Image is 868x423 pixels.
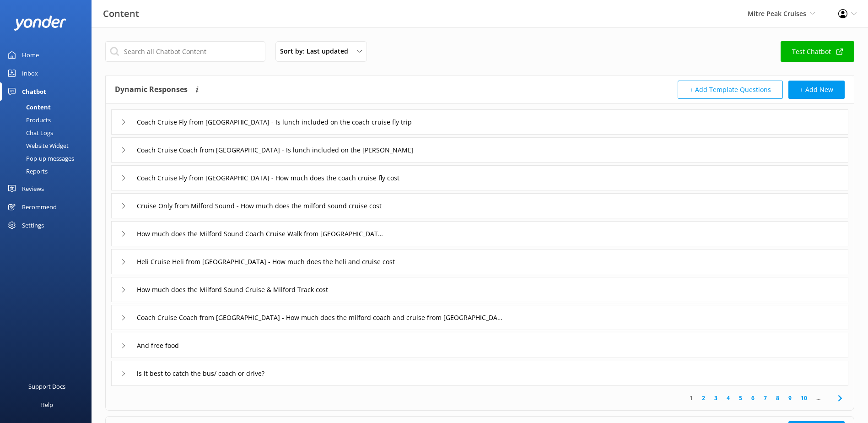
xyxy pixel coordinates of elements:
a: 6 [747,394,759,402]
div: Help [40,396,53,414]
a: 9 [784,394,796,402]
button: + Add New [788,81,845,99]
input: Search all Chatbot Content [105,41,265,62]
span: Sort by: Last updated [280,46,354,56]
h4: Dynamic Responses [115,81,188,99]
a: Pop-up messages [5,152,92,165]
a: Content [5,101,92,114]
a: 4 [722,394,734,402]
a: 3 [710,394,722,402]
div: Products [5,114,51,126]
a: Reports [5,165,92,178]
div: Chat Logs [5,126,53,139]
div: Pop-up messages [5,152,74,165]
img: yonder-white-logo.png [14,16,66,31]
a: 10 [796,394,812,402]
a: 1 [685,394,697,402]
div: Recommend [22,198,57,216]
a: 5 [734,394,747,402]
a: 8 [771,394,784,402]
h3: Content [103,6,139,21]
a: Chat Logs [5,126,92,139]
div: Content [5,101,51,114]
div: Reviews [22,179,44,198]
a: Products [5,114,92,126]
div: Chatbot [22,82,46,101]
a: 7 [759,394,771,402]
div: Inbox [22,64,38,82]
div: Reports [5,165,48,178]
div: Support Docs [28,377,65,396]
button: + Add Template Questions [678,81,783,99]
div: Home [22,46,39,64]
span: Mitre Peak Cruises [748,9,806,18]
span: ... [812,394,825,402]
a: Test Chatbot [781,41,854,62]
a: Website Widget [5,139,92,152]
div: Settings [22,216,44,234]
a: 2 [697,394,710,402]
div: Website Widget [5,139,69,152]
